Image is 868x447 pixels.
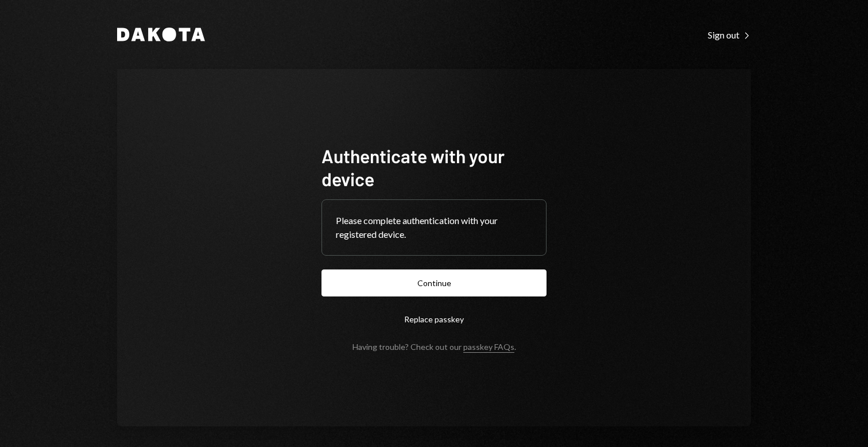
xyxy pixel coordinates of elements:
h1: Authenticate with your device [321,144,547,190]
a: Sign out [708,28,751,41]
div: Having trouble? Check out our . [352,342,516,352]
button: Replace passkey [321,306,547,333]
button: Continue [321,269,547,296]
div: Sign out [708,29,751,41]
a: passkey FAQs [463,342,514,353]
div: Please complete authentication with your registered device. [336,214,532,241]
